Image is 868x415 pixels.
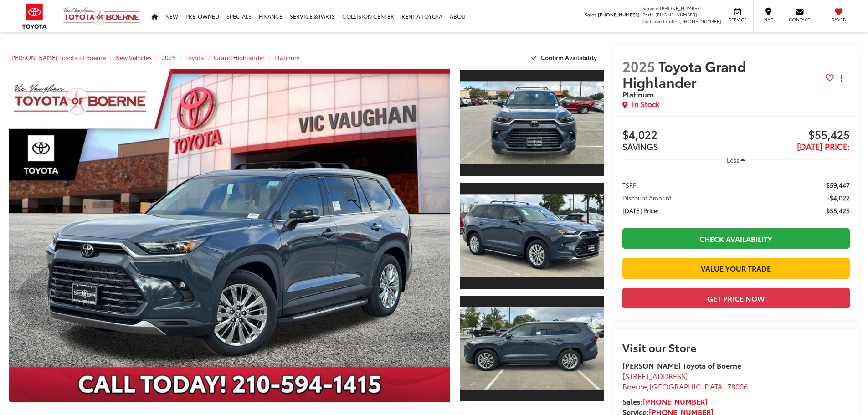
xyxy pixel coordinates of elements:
button: Actions [834,71,850,87]
strong: Sales: [622,396,708,406]
span: -$4,022 [827,193,850,202]
span: Sales [585,11,596,18]
span: [PHONE_NUMBER] [598,11,640,18]
span: Discount Amount: [622,193,673,202]
span: [DATE] Price: [622,206,659,215]
span: [GEOGRAPHIC_DATA] [649,381,725,391]
a: Expand Photo 1 [460,69,604,177]
a: New Vehicles [115,53,152,61]
img: 2025 Toyota Grand Highlander Platinum [458,307,605,389]
span: Collision Center [642,18,678,25]
span: [STREET_ADDRESS] [622,370,688,381]
span: Platinum [622,89,654,99]
span: $59,447 [826,180,850,190]
a: Platinum [274,53,300,61]
h2: Visit our Store [622,341,850,353]
span: Map [758,16,778,23]
span: Contact [789,16,810,23]
span: $55,425 [826,206,850,215]
a: Value Your Trade [622,258,850,278]
img: Vic Vaughan Toyota of Boerne [63,7,140,26]
button: Confirm Availability [526,50,604,66]
span: [PHONE_NUMBER] [660,5,702,11]
span: $4,022 [622,128,736,142]
a: Check Availability [622,228,850,249]
span: Saved [829,16,849,23]
span: Service [727,16,748,23]
strong: [PERSON_NAME] Toyota of Boerne [622,360,741,370]
span: dropdown dots [841,75,842,82]
span: Less [727,156,739,164]
button: Get Price Now [622,288,850,308]
a: Grand Highlander [214,53,265,61]
span: , [622,381,748,391]
a: Toyota [185,53,204,61]
a: Expand Photo 3 [460,295,604,403]
span: 78006 [727,381,748,391]
span: [PHONE_NUMBER] [655,11,697,18]
span: Service [642,5,658,11]
a: [PERSON_NAME] Toyota of Boerne [9,53,106,61]
span: TSRP: [622,180,638,190]
span: $55,425 [736,128,850,142]
span: Boerne [622,381,647,391]
button: Less [722,152,750,168]
span: [PHONE_NUMBER] [679,18,721,25]
span: Toyota Grand Highlander [622,56,746,92]
a: Expand Photo 2 [460,182,604,290]
span: SAVINGS [622,140,658,152]
a: [STREET_ADDRESS] Boerne,[GEOGRAPHIC_DATA] 78006 [622,370,748,391]
span: In Stock [632,99,659,109]
a: [PHONE_NUMBER] [643,396,708,406]
img: 2025 Toyota Grand Highlander Platinum [458,195,605,277]
span: Confirm Availability [541,53,597,61]
a: 2025 [161,53,176,61]
img: 2025 Toyota Grand Highlander Platinum [458,82,605,164]
img: 2025 Toyota Grand Highlander Platinum [5,67,454,404]
span: 2025 [622,56,655,76]
a: Expand Photo 0 [9,69,450,402]
span: Parts [642,11,654,18]
span: [DATE] Price: [797,140,850,152]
